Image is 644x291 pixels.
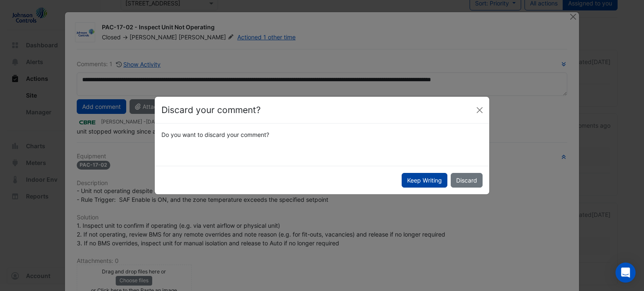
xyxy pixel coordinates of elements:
[615,263,636,283] div: Open Intercom Messenger
[473,104,486,116] button: Close
[402,173,447,188] button: Keep Writing
[161,103,261,117] h4: Discard your comment?
[156,130,488,139] div: Do you want to discard your comment?
[451,173,483,188] button: Discard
